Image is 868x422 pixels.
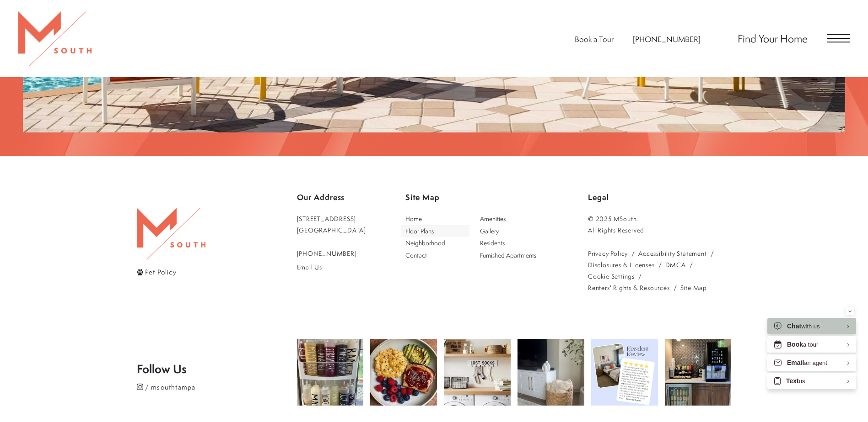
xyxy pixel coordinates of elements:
[588,282,670,293] a: Renters' Rights & Resources
[588,259,655,270] a: Local and State Disclosures and License Information
[137,381,297,393] a: Follow msouthtampa on Instagram
[575,34,614,44] a: Book a Tour
[444,339,511,406] img: Laundry day just got a little more organized! 🧦✨ A 'lost sock' station keeps those solo socks in ...
[475,237,545,249] a: Go to Residents
[405,227,434,235] span: Floor Plans
[18,11,92,66] img: MSouth
[297,213,367,236] a: Get Directions to 5110 South Manhattan Avenue Tampa, FL 33611
[297,249,357,258] span: [PHONE_NUMBER]
[405,251,427,259] span: Contact
[401,213,545,261] div: Main
[588,270,635,282] a: Cookie Settings
[401,237,470,249] a: Go to Neighborhood
[588,248,628,259] a: Greystar privacy policy
[405,214,422,223] span: Home
[480,227,499,235] span: Gallery
[480,251,536,259] span: Furnished Apartments
[638,248,706,259] a: Accessibility Statement
[480,238,505,247] span: Residents
[297,339,364,406] img: Keeping it clean and convenient! 🍶💡 Labeled squeeze bottles make condiments easy to grab and keep...
[475,213,545,225] a: Go to Amenities
[137,208,205,259] img: MSouth
[633,34,701,44] span: [PHONE_NUMBER]
[405,189,549,206] p: Site Map
[297,261,367,273] a: Email Us
[405,238,445,247] span: Neighborhood
[480,214,506,223] span: Amenities
[665,259,686,270] a: Greystar DMCA policy
[827,34,850,42] button: Open Menu
[633,34,701,44] a: Call Us at 813-570-8014
[297,189,367,206] p: Our Address
[137,364,297,375] p: Follow Us
[401,249,470,262] a: Go to Contact
[145,382,196,391] span: / msouthtampa
[665,339,732,406] img: Happy National Coffee Day!! Come get a cup. #msouthtampa #nationalcoffeday #tistheseason #coffeeo...
[145,267,177,277] span: Pet Policy
[588,213,732,224] p: © 2025 MSouth.
[680,282,707,293] a: Website Site Map
[297,248,367,259] a: Call Us
[475,249,545,262] a: Go to Furnished Apartments (opens in a new tab)
[591,339,658,406] img: Come see what all the hype is about! Get your new home today! #msouthtampa #movenow #thankful #be...
[588,189,732,206] p: Legal
[518,339,584,406] img: Keep your blankets organized and your space stylish! 🧺 A simple basket brings both function and w...
[588,224,732,236] p: All Rights Reserved.
[738,31,808,46] a: Find Your Home
[401,225,470,237] a: Go to Floor Plans
[370,339,437,406] img: Breakfast is the most important meal of the day! 🥞☕ Start your morning off right with something d...
[475,225,545,237] a: Go to Gallery
[401,213,470,225] a: Go to Home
